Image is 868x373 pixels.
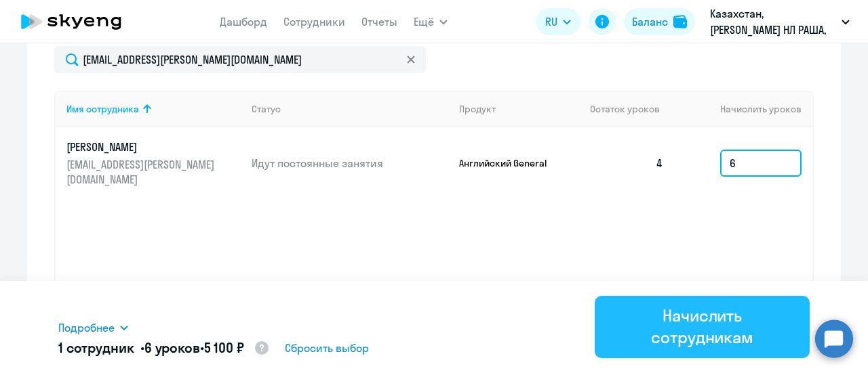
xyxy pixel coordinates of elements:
[545,14,557,30] span: RU
[220,15,267,28] a: Дашборд
[536,8,580,35] button: RU
[579,127,674,199] td: 4
[624,8,695,35] button: Балансbalance
[54,46,426,73] input: Поиск по имени, email, продукту или статусу
[66,139,218,154] p: [PERSON_NAME]
[252,156,448,171] p: Идут постоянные занятия
[414,14,434,30] span: Ещё
[459,157,561,169] p: Английский General
[459,103,496,115] div: Продукт
[590,103,674,115] div: Остаток уроков
[66,139,241,187] a: [PERSON_NAME][EMAIL_ADDRESS][PERSON_NAME][DOMAIN_NAME]
[285,340,369,356] span: Сбросить выбор
[252,103,281,115] div: Статус
[252,103,448,115] div: Статус
[361,15,397,28] a: Отчеты
[58,320,115,336] span: Подробнее
[590,103,660,115] span: Остаток уроков
[144,339,200,356] span: 6 уроков
[614,305,791,348] div: Начислить сотрудникам
[459,103,580,115] div: Продукт
[632,14,668,30] div: Баланс
[66,103,139,115] div: Имя сотрудника
[283,15,345,28] a: Сотрудники
[414,8,448,35] button: Ещё
[204,339,244,356] span: 5 100 ₽
[66,157,218,187] p: [EMAIL_ADDRESS][PERSON_NAME][DOMAIN_NAME]
[595,296,810,358] button: Начислить сотрудникам
[66,103,241,115] div: Имя сотрудника
[674,91,812,127] th: Начислить уроков
[710,5,836,38] p: Казахстан, [PERSON_NAME] НЛ РАША, ООО
[58,338,270,359] h5: 1 сотрудник • •
[673,15,687,28] img: balance
[703,5,856,38] button: Казахстан, [PERSON_NAME] НЛ РАША, ООО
